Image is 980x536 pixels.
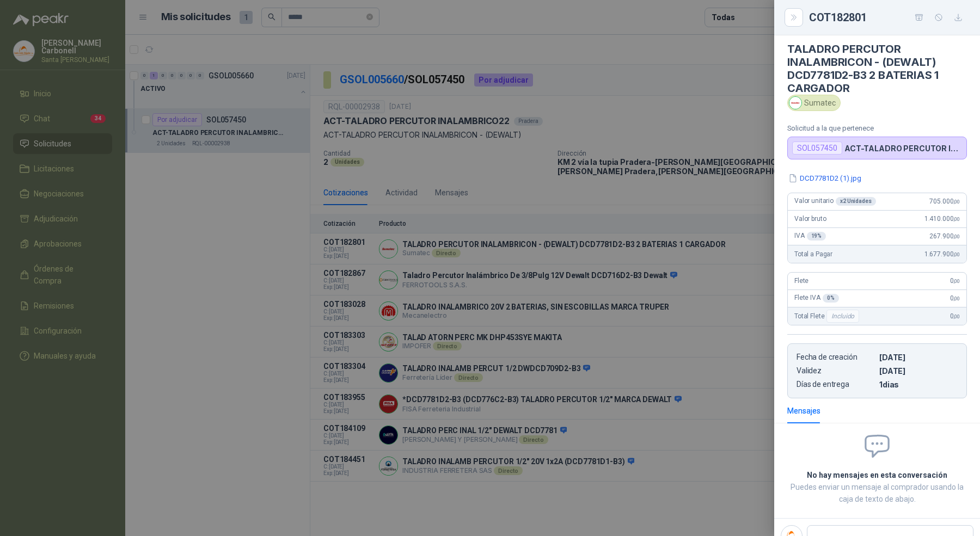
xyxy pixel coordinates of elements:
p: ACT-TALADRO PERCUTOR INALAMBRICO22 [844,144,962,153]
button: Close [787,11,800,24]
span: 0 [950,312,960,320]
span: 0 [950,277,960,285]
span: 267.900 [929,232,960,240]
p: [DATE] [879,353,958,362]
p: Días de entrega [797,380,875,389]
div: SOL057450 [792,141,842,155]
div: Incluido [826,310,859,323]
button: DCD7781D2 (1).jpg [787,172,862,184]
p: Validez [797,366,875,375]
span: 1.677.900 [924,250,960,258]
p: Puedes enviar un mensaje al comprador usando la caja de texto de abajo. [787,481,967,505]
span: 0 [950,294,960,302]
span: Valor unitario [794,197,876,206]
span: Total Flete [794,310,861,323]
span: ,00 [953,199,960,205]
h4: TALADRO PERCUTOR INALAMBRICON - (DEWALT) DCD7781D2-B3 2 BATERIAS 1 CARGADOR [787,42,967,95]
p: [DATE] [879,366,958,375]
img: Company Logo [789,97,801,109]
span: 1.410.000 [924,215,960,223]
span: Valor bruto [794,215,826,223]
div: Mensajes [787,405,820,417]
div: Sumatec [787,95,841,111]
span: ,00 [953,313,960,319]
h2: No hay mensajes en esta conversación [787,469,967,481]
span: ,00 [953,216,960,222]
div: x 2 Unidades [836,197,876,206]
span: Flete IVA [794,294,839,303]
span: Total a Pagar [794,250,832,258]
div: 19 % [807,232,826,241]
div: 0 % [823,294,839,303]
span: Flete [794,277,808,285]
span: IVA [794,232,826,241]
p: Fecha de creación [797,353,875,362]
span: ,00 [953,251,960,257]
span: ,00 [953,278,960,284]
span: 705.000 [929,198,960,205]
span: ,00 [953,295,960,301]
p: Solicitud a la que pertenece [787,124,967,132]
div: COT182801 [809,9,967,26]
span: ,00 [953,233,960,239]
p: 1 dias [879,380,958,389]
